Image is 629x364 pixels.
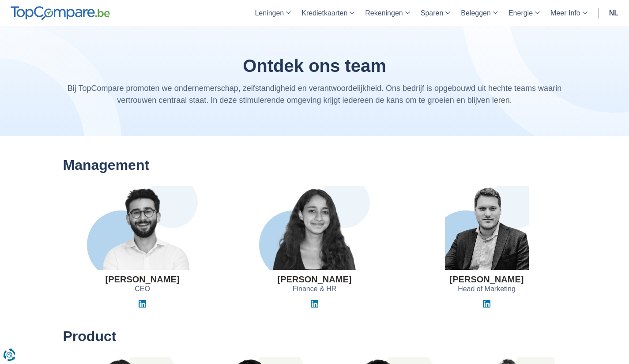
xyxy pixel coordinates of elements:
[11,6,110,20] img: TopCompare
[135,284,150,294] span: CEO
[458,284,516,294] span: Head of Marketing
[139,300,146,308] img: Linkedin Elvedin Vejzovic
[105,274,180,284] h3: [PERSON_NAME]
[63,158,566,173] h2: Management
[63,83,566,106] p: Bij TopCompare promoten we ondernemerschap, zelfstandigheid en verantwoordelijkheid. Ons bedrijf ...
[63,56,566,75] h1: Ontdek ons team
[86,186,199,270] img: Elvedin Vejzovic
[311,300,318,308] img: Linkedin Jihane El Khyari
[259,186,370,270] img: Jihane El Khyari
[63,329,566,344] h2: Product
[450,274,524,284] h3: [PERSON_NAME]
[483,300,490,308] img: Linkedin Guillaume Georges
[278,274,352,284] h3: [PERSON_NAME]
[293,284,337,294] span: Finance & HR
[445,186,529,270] img: Guillaume Georges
